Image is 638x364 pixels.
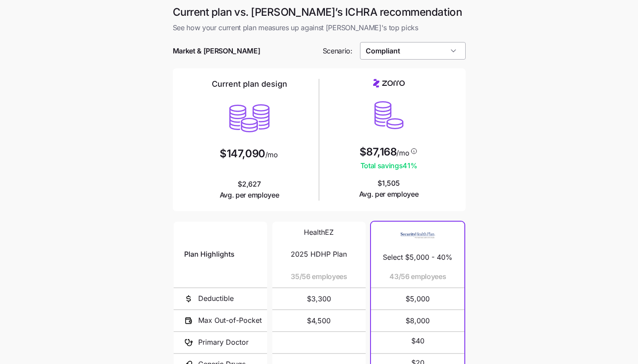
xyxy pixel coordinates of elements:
[220,190,279,201] span: Avg. per employee
[198,315,262,326] span: Max Out-of-Pocket
[359,178,419,200] span: $1,505
[400,227,435,244] img: Carrier
[283,310,355,331] span: $4,500
[360,160,418,171] span: Total savings 41 %
[381,288,454,309] span: $5,000
[360,147,397,157] span: $87,168
[184,249,235,260] span: Plan Highlights
[220,148,265,159] span: $147,090
[323,46,353,57] span: Scenario:
[381,310,454,331] span: $8,000
[283,288,355,309] span: $3,300
[383,252,453,263] span: Select $5,000 - 40%
[212,79,287,89] h2: Current plan design
[291,271,347,282] span: 35/56 employees
[411,336,424,346] span: $40
[198,293,234,304] span: Deductible
[396,149,409,156] span: /mo
[265,151,278,158] span: /mo
[389,271,446,282] span: 43/56 employees
[198,337,249,348] span: Primary Doctor
[359,189,419,200] span: Avg. per employee
[304,227,334,238] span: HealthEZ
[173,22,466,33] span: See how your current plan measures up against [PERSON_NAME]'s top picks
[173,5,466,19] h1: Current plan vs. [PERSON_NAME]’s ICHRA recommendation
[173,46,260,57] span: Market & [PERSON_NAME]
[220,179,279,201] span: $2,627
[291,249,347,260] span: 2025 HDHP Plan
